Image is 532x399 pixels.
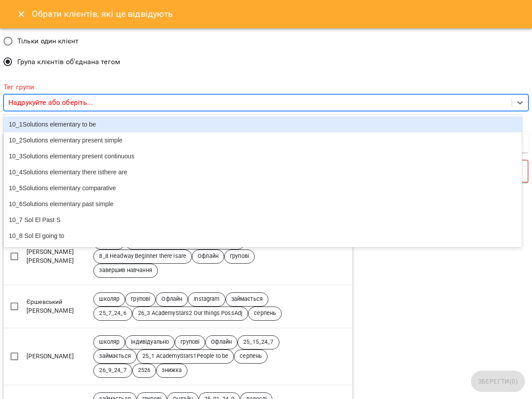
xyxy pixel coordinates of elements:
span: Офлайн [206,338,237,346]
div: 10_7 Sol El Past S [4,212,522,228]
div: 10_2Solutions elementary present simple [4,132,522,148]
div: 10_3Solutions elementary present continuous [4,148,522,164]
div: 10_1Solutions elementary to be [4,116,522,132]
span: знижка [157,366,187,374]
div: 11 Captain Jack1 [4,244,522,260]
span: займається [226,295,268,303]
span: групові [175,338,205,346]
span: Тільки один клієнт [17,36,79,46]
b: Тег групи не задано! [4,113,57,119]
span: 8_8 Headway Beginner there isare [94,252,191,260]
td: [PERSON_NAME] [25,328,92,385]
div: 10_5Solutions elementary comparative [4,180,522,196]
span: Офлайн [156,295,188,303]
span: школяр [94,295,125,303]
div: 10_4Solutions elementary there isthere are [4,164,522,180]
span: завершив навчання [94,266,157,274]
span: 26_9_24_7 [94,366,131,374]
span: 25_7_24_6 [94,309,131,317]
span: індивідуально [126,338,174,346]
span: серпень [249,309,281,317]
span: 25_15_24_7 [238,338,279,346]
span: 2526 [133,366,156,374]
span: групові [225,252,254,260]
span: групові [126,295,155,303]
button: Close [11,4,32,25]
span: 26_3 AcademyStars2 Our things PossAdj [133,309,248,317]
span: Instagram [188,295,225,303]
label: Тег групи [4,84,528,91]
span: Офлайн [192,252,224,260]
td: [PERSON_NAME] [PERSON_NAME] [25,228,92,285]
span: займається [94,352,136,360]
div: 10_6Solutions elementary past simple [4,196,522,212]
span: школяр [94,338,125,346]
span: серпень [234,352,267,360]
div: 10_8 Sol El going to [4,228,522,244]
p: Надрукуйте або оберіть... [8,97,93,108]
span: Група клієнтів об'єднана тегом [17,57,120,67]
td: Єршевський [PERSON_NAME] [25,285,92,328]
span: 25_1 AcademyStars1People to be [137,352,233,360]
h6: Обрати клієнтів, які це відвідують [32,7,173,21]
